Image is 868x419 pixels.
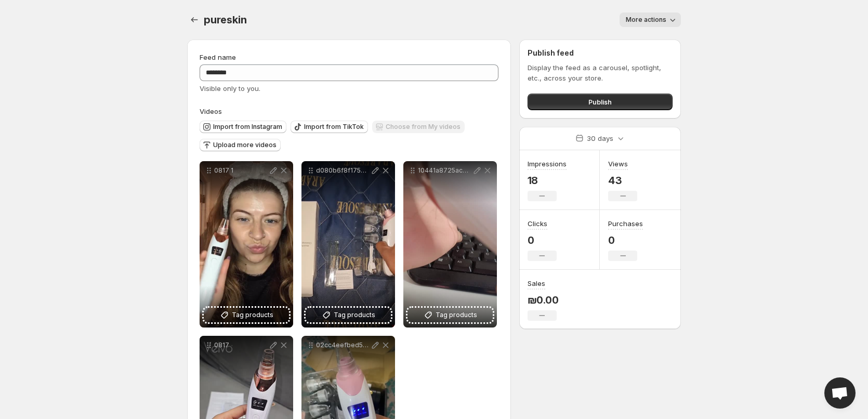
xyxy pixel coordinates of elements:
[204,14,246,26] span: pureskin
[407,308,493,322] button: Tag products
[528,48,673,58] h2: Publish feed
[200,84,260,93] span: Visible only to you.
[418,166,472,175] p: 10441a8725ac8759fbb5168d4b7b4e7118c8b0b6f30
[291,121,368,133] button: Import from TikTok
[608,218,643,229] h3: Purchases
[213,123,282,131] span: Import from Instagram
[301,161,395,328] div: d080b6f8f175266f81c2f615816488ab2060c724f30Tag products
[200,53,236,61] span: Feed name
[187,12,202,27] button: Settings
[213,141,277,149] span: Upload more videos
[214,166,268,175] p: 0817 1
[436,310,477,320] span: Tag products
[608,159,628,169] h3: Views
[232,310,273,320] span: Tag products
[200,121,286,133] button: Import from Instagram
[626,16,666,24] span: More actions
[528,234,557,246] p: 0
[528,62,673,83] p: Display the feed as a carousel, spotlight, etc., across your store.
[528,159,567,169] h3: Impressions
[204,308,289,322] button: Tag products
[620,12,681,27] button: More actions
[200,107,222,115] span: Videos
[528,294,559,306] p: ₪0.00
[316,166,370,175] p: d080b6f8f175266f81c2f615816488ab2060c724f30
[608,234,643,246] p: 0
[587,133,613,143] p: 30 days
[214,341,268,349] p: 0817
[608,174,637,187] p: 43
[316,341,370,349] p: 02cc4eefbed59342cb4d82bdb9be61de6fba3305f30
[588,97,612,107] span: Publish
[528,278,545,289] h3: Sales
[200,161,293,328] div: 0817 1Tag products
[306,308,391,322] button: Tag products
[528,174,567,187] p: 18
[528,218,547,229] h3: Clicks
[334,310,375,320] span: Tag products
[304,123,364,131] span: Import from TikTok
[200,139,281,151] button: Upload more videos
[403,161,497,328] div: 10441a8725ac8759fbb5168d4b7b4e7118c8b0b6f30Tag products
[824,377,856,409] a: Open chat
[528,94,673,110] button: Publish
